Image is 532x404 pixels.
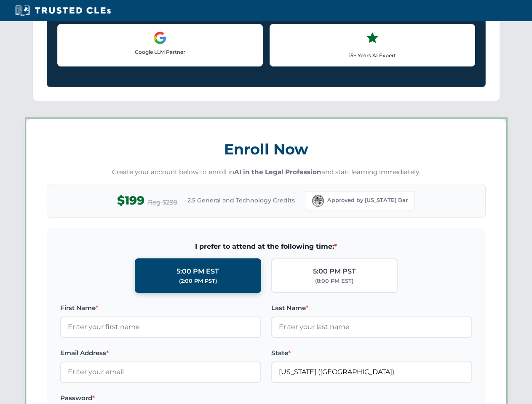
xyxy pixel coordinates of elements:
span: I prefer to attend at the following time: [60,241,472,252]
p: Google LLM Partner [64,48,256,56]
div: (8:00 PM EST) [315,277,353,285]
strong: AI in the Legal Profession [234,168,321,176]
label: Password [60,393,261,403]
div: (2:00 PM PST) [179,277,217,285]
label: First Name [60,303,261,313]
h3: Enroll Now [47,136,486,162]
div: 5:00 PM EST [176,266,219,277]
label: Last Name [271,303,472,313]
img: Florida Bar [312,195,324,207]
p: Create your account below to enroll in and start learning immediately. [47,167,486,177]
span: 2.5 General and Technology Credits [187,196,295,205]
p: 15+ Years AI Expert [277,51,468,59]
div: 5:00 PM PST [313,266,356,277]
img: Trusted CLEs [13,4,113,17]
label: Email Address [60,348,261,358]
input: Florida (FL) [271,361,472,383]
span: Reg $299 [148,197,177,207]
img: Google [153,31,167,45]
input: Enter your first name [60,316,261,338]
span: Approved by [US_STATE] Bar [327,196,408,205]
input: Enter your last name [271,316,472,338]
label: State [271,348,472,358]
input: Enter your email [60,361,261,383]
span: $199 [117,191,144,210]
